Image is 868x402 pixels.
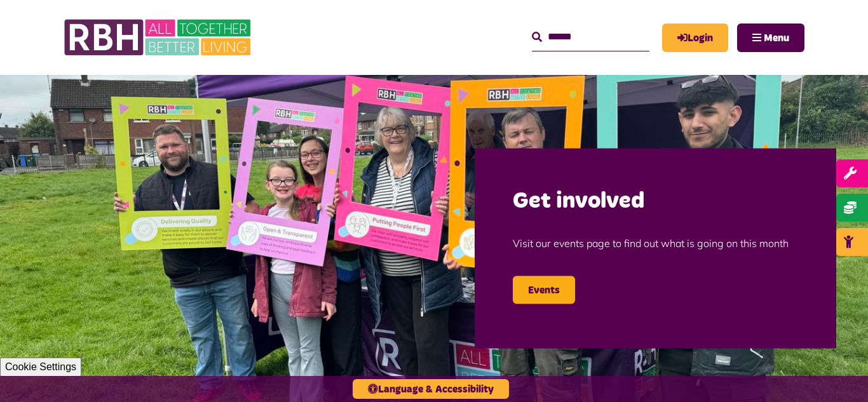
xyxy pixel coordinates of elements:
a: Events [513,276,575,304]
a: MyRBH [662,23,728,52]
button: Navigation [737,23,804,52]
button: Language & Accessibility [353,379,509,399]
img: RBH [64,13,254,62]
h2: Get involved [513,186,798,216]
span: Menu [764,33,789,43]
p: Visit our events page to find out what is going on this month [513,216,798,269]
